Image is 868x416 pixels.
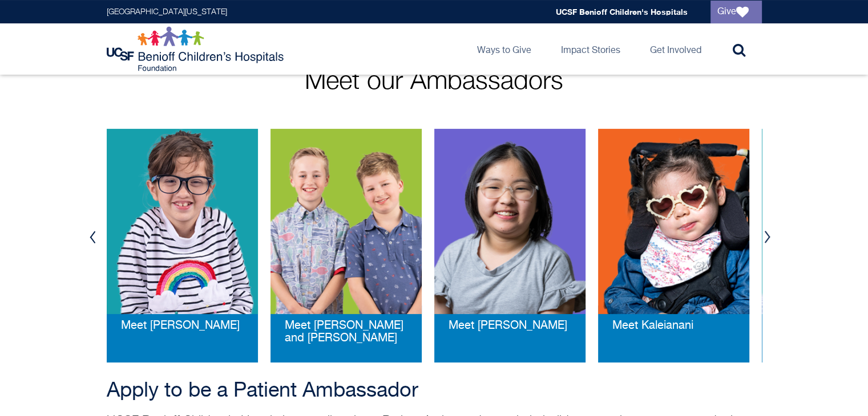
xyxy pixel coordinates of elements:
a: Meet [PERSON_NAME] [121,320,240,332]
img: kaleiani-web.png [598,129,749,314]
a: Meet Kaleianani [612,320,693,332]
img: penny-web.png [107,129,258,314]
a: Give [710,1,762,23]
button: Previous [84,220,102,254]
a: Get Involved [641,23,710,75]
a: Meet [PERSON_NAME] and [PERSON_NAME] [285,320,407,345]
span: Meet [PERSON_NAME] and [PERSON_NAME] [285,320,403,344]
img: teddy-web.png [271,129,422,314]
h2: Apply to be a Patient Ambassador [107,380,762,402]
button: Next [759,220,776,254]
a: [GEOGRAPHIC_DATA][US_STATE] [107,8,227,16]
a: Ways to Give [468,23,540,75]
img: ashley-web_0.png [434,129,586,314]
a: Impact Stories [552,23,629,75]
a: UCSF Benioff Children's Hospitals [556,7,688,17]
a: Meet [PERSON_NAME] [449,320,567,332]
span: Meet [PERSON_NAME] [449,320,567,332]
span: Meet Kaleianani [612,320,693,332]
p: Meet our Ambassadors [107,69,762,95]
img: Logo for UCSF Benioff Children's Hospitals Foundation [107,26,286,72]
span: Meet [PERSON_NAME] [121,320,240,332]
